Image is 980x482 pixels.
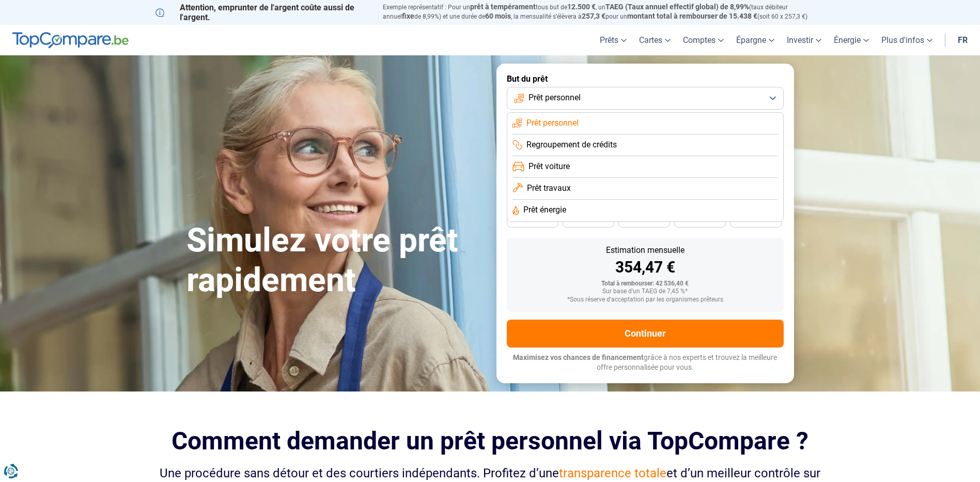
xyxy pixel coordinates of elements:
[627,12,757,20] span: montant total à rembourser de 15.438 €
[527,183,571,194] span: Prêt travaux
[521,217,544,223] span: 48 mois
[605,3,749,11] span: TAEG (Taux annuel effectif global) de 8,99%
[744,217,767,223] span: 24 mois
[952,25,974,55] a: fr
[689,217,711,223] span: 30 mois
[515,280,775,288] div: Total à rembourser: 42 536,40 €
[633,25,677,55] a: Cartes
[828,25,875,55] a: Énergie
[12,32,129,49] img: TopCompare
[515,296,775,304] div: *Sous réserve d'acceptation par les organismes prêteurs
[528,161,570,172] span: Prêt voiture
[526,139,617,150] span: Regroupement de crédits
[155,3,370,22] p: Attention, emprunter de l'argent coûte aussi de l'argent.
[523,204,566,216] span: Prêt énergie
[383,3,825,21] p: Exemple représentatif : Pour un tous but de , un (taux débiteur annuel de 8,99%) et une durée de ...
[594,25,633,55] a: Prêts
[515,260,775,275] div: 354,47 €
[186,221,484,300] h1: Simulez votre prêt rapidement
[582,12,605,20] span: 257,3 €
[633,217,656,223] span: 36 mois
[875,25,939,55] a: Plus d'infos
[155,427,825,455] h2: Comment demander un prêt personnel via TopCompare ?
[507,353,784,373] p: grâce à nos experts et trouvez la meilleure offre personnalisée pour vous.
[515,246,775,254] div: Estimation mensuelle
[402,12,414,20] span: fixe
[513,353,644,361] span: Maximisez vos chances de financement
[485,12,511,20] span: 60 mois
[577,217,600,223] span: 42 mois
[507,320,784,348] button: Continuer
[470,3,536,11] span: prêt à tempérament
[781,25,828,55] a: Investir
[526,117,579,129] span: Prêt personnel
[730,25,781,55] a: Épargne
[677,25,730,55] a: Comptes
[507,87,784,110] button: Prêt personnel
[515,288,775,295] div: Sur base d'un TAEG de 7,45 %*
[567,3,596,11] span: 12.500 €
[507,74,784,84] label: But du prêt
[528,92,581,103] span: Prêt personnel
[559,466,666,480] span: transparence totale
